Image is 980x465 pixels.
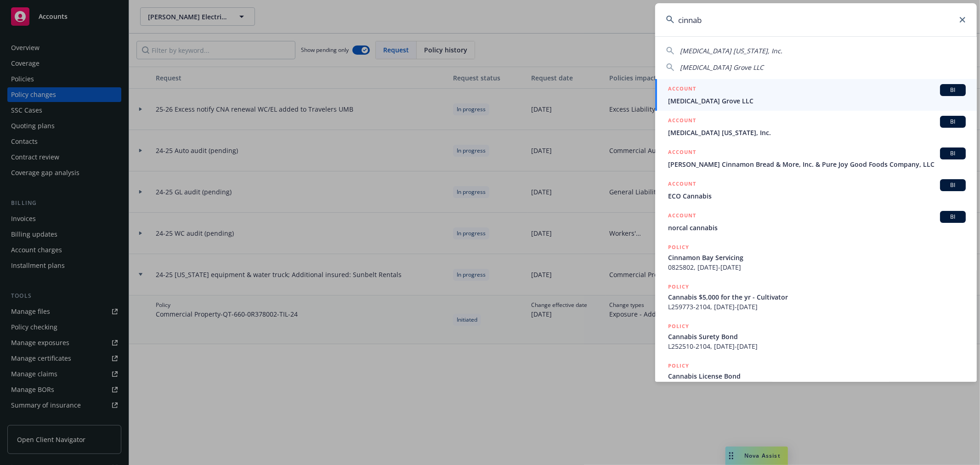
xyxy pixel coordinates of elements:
h5: POLICY [668,243,689,252]
a: ACCOUNTBIECO Cannabis [655,174,977,206]
span: 0825802, [DATE]-[DATE] [668,262,966,272]
span: Cannabis License Bond [668,371,966,381]
a: ACCOUNTBI[PERSON_NAME] Cinnamon Bread & More, Inc. & Pure Joy Good Foods Company, LLC [655,142,977,174]
span: BI [944,118,962,126]
span: norcal cannabis [668,223,966,232]
h5: ACCOUNT [668,147,696,159]
span: Cinnamon Bay Servicing [668,253,966,262]
span: [MEDICAL_DATA] Grove LLC [668,96,966,106]
span: [PERSON_NAME] Cinnamon Bread & More, Inc. & Pure Joy Good Foods Company, LLC [668,159,966,169]
h5: ACCOUNT [668,211,696,222]
span: BI [944,149,962,158]
a: ACCOUNTBI[MEDICAL_DATA] Grove LLC [655,79,977,111]
a: ACCOUNTBI[MEDICAL_DATA] [US_STATE], Inc. [655,111,977,142]
span: BI [944,213,962,221]
a: ACCOUNTBInorcal cannabis [655,206,977,238]
a: POLICYCannabis $5,000 for the yr - CultivatorL259773-2104, [DATE]-[DATE] [655,277,977,317]
h5: ACCOUNT [668,116,696,127]
span: [MEDICAL_DATA] Grove LLC [680,63,764,72]
a: POLICYCinnamon Bay Servicing0825802, [DATE]-[DATE] [655,238,977,277]
span: BI [944,181,962,189]
span: Cannabis Surety Bond [668,332,966,341]
h5: ACCOUNT [668,84,696,95]
span: BI [944,86,962,94]
span: L252510-2104, [DATE]-[DATE] [668,341,966,351]
span: ECO Cannabis [668,191,966,201]
a: POLICYCannabis License Bond5292484, [DATE]-[DATE] [655,356,977,396]
span: Cannabis $5,000 for the yr - Cultivator [668,292,966,302]
span: [MEDICAL_DATA] [US_STATE], Inc. [680,46,782,55]
h5: ACCOUNT [668,179,696,190]
span: [MEDICAL_DATA] [US_STATE], Inc. [668,128,966,137]
input: Search... [655,3,977,36]
h5: POLICY [668,361,689,370]
span: 5292484, [DATE]-[DATE] [668,381,966,391]
span: L259773-2104, [DATE]-[DATE] [668,302,966,312]
a: POLICYCannabis Surety BondL252510-2104, [DATE]-[DATE] [655,317,977,356]
h5: POLICY [668,282,689,291]
h5: POLICY [668,322,689,331]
